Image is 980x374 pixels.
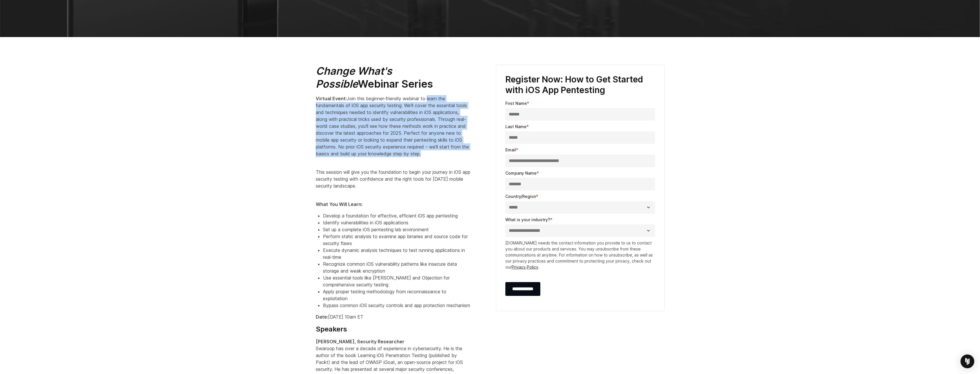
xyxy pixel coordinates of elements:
[505,171,537,176] span: Company Name
[505,101,527,106] span: First Name
[505,74,655,96] h3: Register Now: How to Get Started with iOS App Pentesting
[512,265,538,269] a: Privacy Policy
[960,354,974,368] div: Open Intercom Messenger
[316,65,471,90] h2: Webinar Series
[323,212,471,219] li: Develop a foundation for effective, efficient iOS app pentesting
[316,314,328,320] strong: Date:
[505,194,536,199] span: Country/Region
[316,65,392,90] em: Change What's Possible
[316,325,471,333] h4: Speakers
[316,96,347,101] strong: Virtual Event:
[505,217,550,222] span: What is your industry?
[323,247,471,261] li: Execute dynamic analysis techniques to test running applications in real-time
[323,233,471,247] li: Perform static analysis to examine app binaries and source code for security flaws
[323,274,471,288] li: Use essential tools like [PERSON_NAME] and Objection for comprehensive security testing
[323,302,471,309] li: Bypass common iOS security controls and app protection mechanism
[323,219,471,226] li: Identify vulnerabilities in iOS applications
[316,96,469,157] span: Join this beginner-friendly webinar to learn the fundamentals of iOS app security testing. We'll ...
[323,226,471,233] li: Set up a complete iOS pentesting lab environment
[316,339,404,344] strong: [PERSON_NAME], Security Researcher
[316,169,470,189] span: This session will give you the foundation to begin your journey in iOS app security testing with ...
[316,201,363,207] strong: What You Will Learn:
[505,240,655,270] p: [DOMAIN_NAME] needs the contact information you provide to us to contact you about our products a...
[323,288,471,302] li: Apply proper testing methodology from reconnaissance to exploitation
[316,313,471,320] p: [DATE] 10am ET
[505,124,527,129] span: Last Name
[505,147,516,152] span: Email
[323,261,471,274] li: Recognize common iOS vulnerability patterns like insecure data storage and weak encryption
